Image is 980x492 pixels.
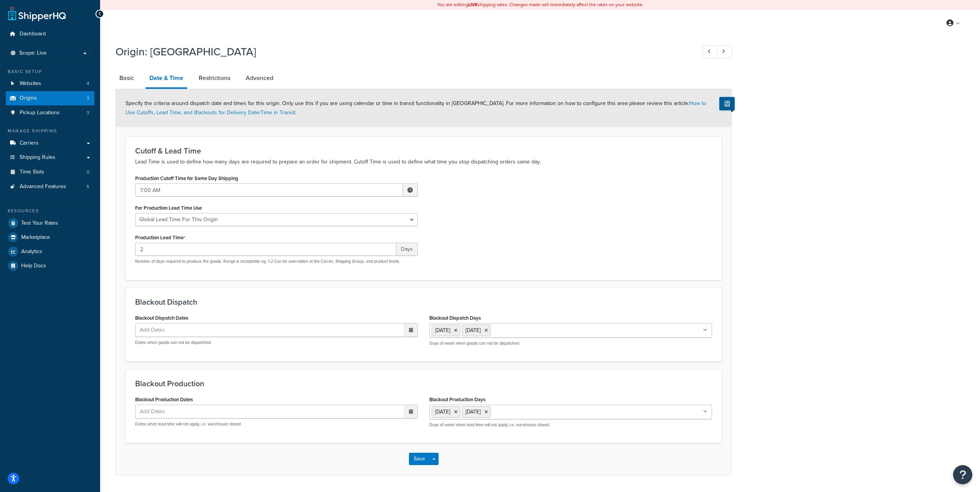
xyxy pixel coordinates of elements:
[6,180,94,194] a: Advanced Features5
[6,165,94,179] a: Time Slots0
[20,154,55,161] span: Shipping Rules
[429,315,481,321] label: Blackout Dispatch Days
[429,340,712,346] p: Days of week when goods can not be dispatched
[20,110,60,116] span: Pickup Locations
[6,245,94,259] a: Analytics
[21,249,42,255] span: Analytics
[137,405,174,418] span: Add Dates
[195,69,234,87] a: Restrictions
[6,91,94,105] a: Origins3
[21,220,58,227] span: Test Your Rates
[409,453,430,465] button: Save
[87,169,89,175] span: 0
[21,263,46,269] span: Help Docs
[87,95,89,102] span: 3
[116,44,689,59] h1: Origin: [GEOGRAPHIC_DATA]
[135,157,712,167] p: Lead Time is used to define how many days are required to prepare an order for shipment. Cutoff T...
[703,45,718,58] a: Previous Record
[6,180,94,194] li: Advanced Features
[135,397,193,402] label: Blackout Production Dates
[6,68,94,75] div: Basic Setup
[6,77,94,91] a: Websites4
[135,205,202,211] label: For Production Lead Time Use
[6,136,94,150] a: Carriers
[6,77,94,91] li: Websites
[435,408,450,416] span: [DATE]
[6,128,94,134] div: Manage Shipping
[6,230,94,244] a: Marketplace
[20,95,37,102] span: Origins
[137,324,174,337] span: Add Dates
[6,208,94,214] div: Resources
[87,80,89,87] span: 4
[21,234,50,241] span: Marketplace
[6,27,94,41] a: Dashboard
[6,259,94,273] a: Help Docs
[20,169,44,175] span: Time Slots
[242,69,277,87] a: Advanced
[468,1,477,8] b: LIVE
[126,99,706,117] span: Specify the criteria around dispatch date and times for this origin. Only use this if you are usi...
[953,465,972,484] button: Open Resource Center
[87,183,89,190] span: 5
[6,216,94,230] a: Test Your Rates
[435,326,450,334] span: [DATE]
[135,340,418,345] p: Dates when goods can not be dispatched
[116,69,138,87] a: Basic
[6,106,94,120] a: Pickup Locations3
[6,106,94,120] li: Pickup Locations
[135,421,418,427] p: Dates when lead time will not apply, i.e. warehouse closed
[429,397,486,402] label: Blackout Production Days
[6,91,94,105] li: Origins
[146,69,187,89] a: Date & Time
[87,110,89,116] span: 3
[135,175,238,181] label: Production Cutoff Time for Same Day Shipping
[135,298,712,306] h3: Blackout Dispatch
[135,235,186,241] label: Production Lead Time
[6,150,94,165] a: Shipping Rules
[135,259,418,264] p: Number of days required to produce the goods. Range is acceptable eg. 1-2 Can be overridden at th...
[466,408,481,416] span: [DATE]
[719,97,735,110] button: Show Help Docs
[135,315,188,321] label: Blackout Dispatch Dates
[135,147,712,155] h3: Cutoff & Lead Time
[429,422,712,428] p: Days of week when lead time will not apply, i.e. warehouse closed
[20,31,46,37] span: Dashboard
[20,140,39,147] span: Carriers
[6,165,94,179] li: Time Slots
[466,326,481,334] span: [DATE]
[20,183,66,190] span: Advanced Features
[396,243,418,256] span: Days
[717,45,732,58] a: Next Record
[135,379,712,388] h3: Blackout Production
[20,80,41,87] span: Websites
[19,50,47,57] span: Scope: Live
